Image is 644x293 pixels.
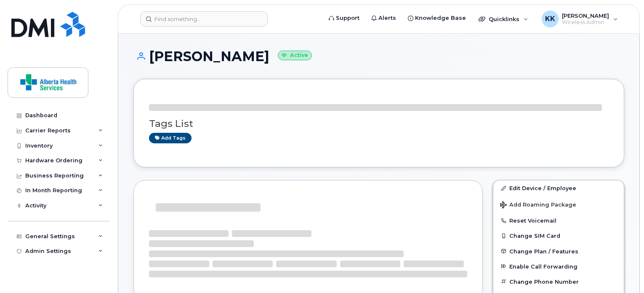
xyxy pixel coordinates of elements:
[509,248,578,254] span: Change Plan / Features
[493,244,624,259] button: Change Plan / Features
[493,213,624,228] button: Reset Voicemail
[493,196,624,213] button: Add Roaming Package
[509,263,577,269] span: Enable Call Forwarding
[493,180,624,196] a: Edit Device / Employee
[149,118,609,129] h3: Tags List
[493,259,624,274] button: Enable Call Forwarding
[493,274,624,289] button: Change Phone Number
[149,133,192,143] a: Add tags
[493,228,624,243] button: Change SIM Card
[500,202,576,210] span: Add Roaming Package
[278,51,312,60] small: Active
[133,49,624,64] h1: [PERSON_NAME]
